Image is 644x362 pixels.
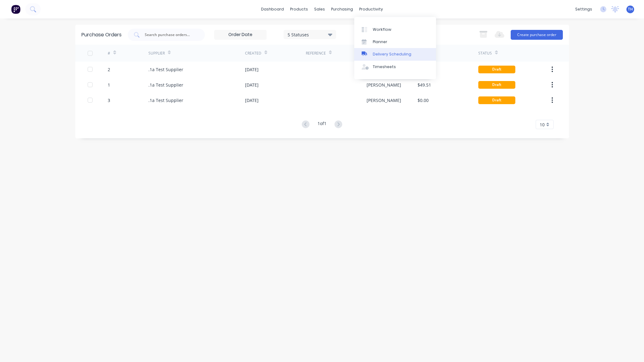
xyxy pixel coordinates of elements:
[373,64,396,70] div: Timesheets
[108,82,110,88] div: 1
[356,5,386,14] div: productivity
[367,97,401,104] div: [PERSON_NAME]
[108,97,110,104] div: 3
[148,97,183,104] div: .1a Test Supplier
[478,96,515,104] div: Draft
[418,97,429,104] div: $0.00
[373,27,391,32] div: Workflow
[478,66,515,73] div: Draft
[478,51,492,56] div: Status
[245,66,259,73] div: [DATE]
[245,51,261,56] div: Created
[354,36,436,48] a: Planner
[245,82,259,88] div: [DATE]
[318,120,326,129] div: 1 of 1
[287,5,311,14] div: products
[367,82,401,88] div: [PERSON_NAME]
[540,121,545,128] span: 10
[373,51,411,57] div: Delivery Scheduling
[148,51,165,56] div: Supplier
[148,82,183,88] div: .1a Test Supplier
[108,51,110,56] div: #
[108,66,110,73] div: 2
[306,51,326,56] div: Reference
[288,31,332,38] div: 5 Statuses
[478,81,515,89] div: Draft
[311,5,328,14] div: sales
[148,66,183,73] div: .1a Test Supplier
[245,97,259,104] div: [DATE]
[144,32,195,38] input: Search purchase orders...
[511,30,563,40] button: Create purchase order
[354,48,436,60] a: Delivery Scheduling
[373,39,387,45] div: Planner
[418,82,431,88] div: $49.51
[328,5,356,14] div: purchasing
[572,5,595,14] div: settings
[354,61,436,73] a: Timesheets
[628,6,633,12] span: TH
[354,23,436,35] a: Workflow
[214,30,266,39] input: Order Date
[11,5,20,14] img: Factory
[81,31,122,39] div: Purchase Orders
[258,5,287,14] a: dashboard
